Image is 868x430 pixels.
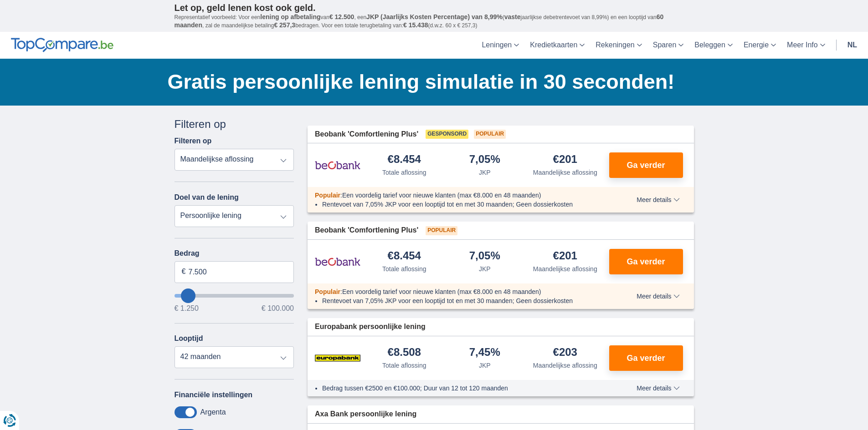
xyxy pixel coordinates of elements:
[647,32,689,59] a: Sparen
[200,408,226,416] label: Argenta
[175,2,694,13] p: Let op, geld lenen kost ook geld.
[388,347,421,359] div: €8.508
[260,13,320,20] span: lening op afbetaling
[315,409,416,420] span: Axa Bank persoonlijke lening
[175,334,203,343] label: Looptijd
[382,361,426,370] div: Totale aflossing
[627,161,665,169] span: Ga verder
[388,250,421,263] div: €8.454
[382,168,426,177] div: Totale aflossing
[627,354,665,362] span: Ga verder
[175,391,253,399] label: Financiële instellingen
[315,250,360,273] img: product.pl.alt Beobank
[315,129,418,140] span: Beobank 'Comfortlening Plus'
[322,384,603,393] li: Bedrag tussen €2500 en €100.000; Duur van 12 tot 120 maanden
[382,264,426,273] div: Totale aflossing
[308,191,611,200] div: :
[322,200,603,209] li: Rentevoet van 7,05% JKP voor een looptijd tot en met 30 maanden; Geen dossierkosten
[168,68,694,96] h1: Gratis persoonlijke lening simulatie in 30 seconden!
[322,296,603,305] li: Rentevoet van 7,05% JKP voor een looptijd tot en met 30 maanden; Geen dossierkosten
[469,347,500,359] div: 7,45%
[630,293,686,300] button: Meer details
[479,361,491,370] div: JKP
[426,130,468,139] span: Gesponsord
[504,13,521,20] span: vaste
[609,249,683,274] button: Ga verder
[738,32,781,59] a: Energie
[403,21,428,29] span: € 15.438
[630,196,686,203] button: Meer details
[469,154,500,166] div: 7,05%
[637,293,679,299] span: Meer details
[175,137,212,145] label: Filteren op
[175,305,199,312] span: € 1.250
[553,347,577,359] div: €203
[474,130,506,139] span: Populair
[637,197,679,203] span: Meer details
[524,32,590,59] a: Kredietkaarten
[388,154,421,166] div: €8.454
[315,288,340,295] span: Populair
[342,192,541,199] span: Een voordelig tarief voor nieuwe klanten (max €8.000 en 48 maanden)
[630,384,686,392] button: Meer details
[533,264,597,273] div: Maandelijkse aflossing
[11,38,113,52] img: TopCompare
[315,192,340,199] span: Populair
[609,152,683,178] button: Ga verder
[533,361,597,370] div: Maandelijkse aflossing
[175,249,294,258] label: Bedrag
[175,116,294,132] div: Filteren op
[329,13,354,20] span: € 12.500
[842,32,863,59] a: nl
[479,168,491,177] div: JKP
[182,267,186,277] span: €
[175,294,294,298] input: wantToBorrow
[274,21,295,29] span: € 257,3
[553,250,577,263] div: €201
[469,250,500,263] div: 7,05%
[175,13,664,29] span: 60 maanden
[476,32,524,59] a: Leningen
[479,264,491,273] div: JKP
[175,13,694,30] p: Representatief voorbeeld: Voor een van , een ( jaarlijkse debetrentevoet van 8,99%) en een loopti...
[689,32,738,59] a: Beleggen
[308,287,611,296] div: :
[426,226,457,235] span: Populair
[262,305,294,312] span: € 100.000
[553,154,577,166] div: €201
[781,32,831,59] a: Meer Info
[366,13,503,20] span: JKP (Jaarlijks Kosten Percentage) van 8,99%
[315,154,360,177] img: product.pl.alt Beobank
[342,288,541,295] span: Een voordelig tarief voor nieuwe klanten (max €8.000 en 48 maanden)
[315,225,418,236] span: Beobank 'Comfortlening Plus'
[590,32,647,59] a: Rekeningen
[175,193,239,202] label: Doel van de lening
[315,347,360,369] img: product.pl.alt Europabank
[315,322,426,332] span: Europabank persoonlijke lening
[533,168,597,177] div: Maandelijkse aflossing
[637,385,679,391] span: Meer details
[609,345,683,371] button: Ga verder
[627,258,665,266] span: Ga verder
